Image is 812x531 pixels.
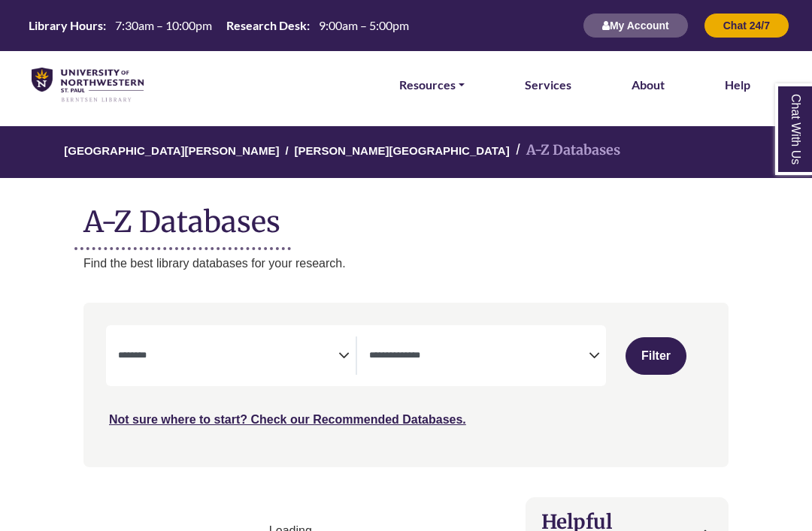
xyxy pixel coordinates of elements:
[220,17,311,33] th: Research Desk:
[23,17,415,32] table: Hours Today
[369,351,589,363] textarea: Filter
[510,140,620,161] li: A-Z Databases
[704,19,789,32] a: Chat 24/7
[23,17,415,35] a: Hours Today
[83,193,729,239] h1: A-Z Databases
[83,303,729,466] nav: Search filters
[295,142,510,157] a: [PERSON_NAME][GEOGRAPHIC_DATA]
[115,18,212,32] span: 7:30am – 10:00pm
[109,413,466,426] a: Not sure where to start? Check our Recommended Databases.
[704,13,789,38] button: Chat 24/7
[525,75,571,95] a: Services
[23,17,107,33] th: Library Hours:
[583,19,689,32] a: My Account
[32,68,144,103] img: library_home
[399,75,465,95] a: Resources
[83,126,729,178] nav: breadcrumb
[83,254,729,273] p: Find the best library databases for your research.
[118,351,338,363] textarea: Filter
[626,337,687,375] button: Submit for Search Results
[725,75,750,95] a: Help
[64,142,279,157] a: [GEOGRAPHIC_DATA][PERSON_NAME]
[319,18,409,32] span: 9:00am – 5:00pm
[583,13,689,38] button: My Account
[632,75,665,95] a: About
